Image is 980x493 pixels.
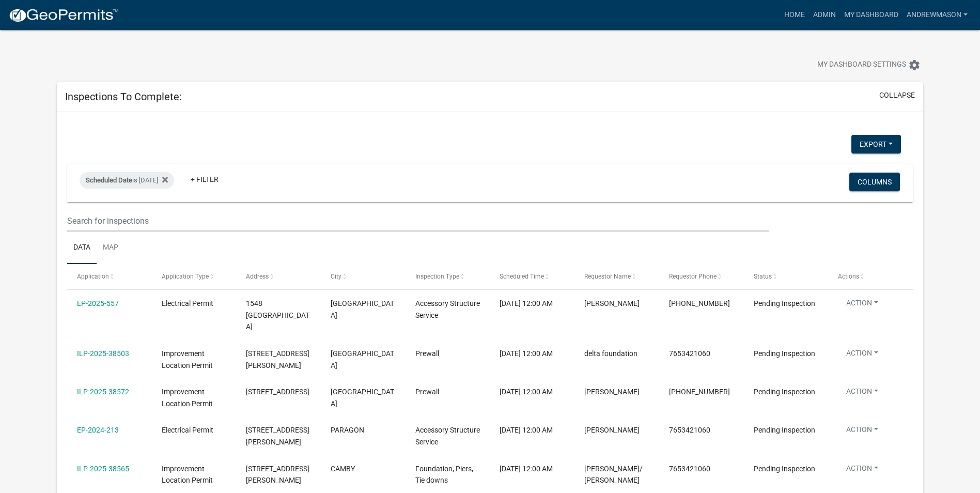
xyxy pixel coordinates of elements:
span: 7653421060 [669,465,710,473]
span: Scheduled Time [500,273,544,280]
span: 1548 INVERNESS FARMS RD [246,299,309,331]
span: Address [246,273,269,280]
a: Home [780,5,809,25]
a: AndrewMason [903,5,972,25]
span: 7653421060 [669,426,710,434]
span: Improvement Location Permit [162,388,213,408]
span: Requestor Name [584,273,631,280]
span: 317-373-1314 [669,299,730,307]
a: Map [97,232,125,265]
button: Columns [849,173,900,191]
span: Accessory Structure Service [415,426,480,446]
span: CAMBY [331,465,355,473]
button: Action [838,386,886,401]
span: MARTINSVILLE [331,299,394,319]
span: Prewall [415,349,439,358]
span: Improvement Location Permit [162,349,213,369]
a: ILP-2025-38503 [77,349,129,358]
span: Accessory Structure Service [415,299,480,319]
datatable-header-cell: Requestor Phone [659,264,744,289]
datatable-header-cell: City [321,264,406,289]
span: My Dashboard Settings [817,59,906,71]
span: MOORESVILLE [331,388,394,408]
button: Action [838,463,886,478]
span: Electrical Permit [162,426,213,434]
span: 7653421060 [669,349,710,358]
datatable-header-cell: Actions [828,264,913,289]
span: Improvement Location Permit [162,465,213,485]
span: PARAGON [331,426,364,434]
span: Foundation, Piers, Tie downs [415,465,473,485]
a: My Dashboard [840,5,903,25]
span: Electrical Permit [162,299,213,307]
datatable-header-cell: Requestor Name [574,264,659,289]
span: John [584,426,640,434]
h5: Inspections To Complete: [65,90,182,103]
span: Pending Inspection [754,465,815,473]
span: 09/16/2025, 12:00 AM [500,426,553,434]
button: Action [838,298,886,313]
span: Adam w/ Thompson [584,465,643,485]
a: + Filter [182,170,227,189]
span: Inspection Type [415,273,459,280]
span: City [331,273,341,280]
span: 317-430-8815 [669,388,730,396]
span: 6741 E SPRING LAKE RD [246,388,309,396]
span: Status [754,273,772,280]
a: ILP-2025-38565 [77,465,129,473]
span: Prewall [415,388,439,396]
i: settings [908,59,921,71]
span: Pending Inspection [754,299,815,307]
span: 09/16/2025, 12:00 AM [500,388,553,396]
button: Action [838,424,886,439]
span: delta foundation [584,349,637,358]
button: My Dashboard Settingssettings [809,55,929,75]
input: Search for inspections [67,210,769,232]
span: Antonio [584,388,640,396]
span: Pending Inspection [754,349,815,358]
span: Pending Inspection [754,388,815,396]
span: Scheduled Date [86,176,132,184]
div: is [DATE] [80,172,174,189]
a: EP-2024-213 [77,426,119,434]
datatable-header-cell: Status [743,264,828,289]
datatable-header-cell: Inspection Type [406,264,490,289]
button: Action [838,348,886,363]
a: Data [67,232,97,265]
datatable-header-cell: Address [236,264,321,289]
span: 13807 N KENNARD WAY [246,465,309,485]
span: Requestor Phone [669,273,717,280]
span: 09/16/2025, 12:00 AM [500,465,553,473]
span: 09/16/2025, 12:00 AM [500,349,553,358]
span: Patrick Koons [584,299,640,307]
span: 3100 N CALDWELL RD [246,426,309,446]
datatable-header-cell: Scheduled Time [490,264,574,289]
button: collapse [879,90,915,101]
button: Export [851,135,901,153]
span: 12831 N MCCRACKEN CREEK DR [246,349,309,369]
span: Actions [838,273,859,280]
span: MOORESVILLE [331,349,394,369]
datatable-header-cell: Application [67,264,152,289]
a: Admin [809,5,840,25]
span: 09/16/2025, 12:00 AM [500,299,553,307]
datatable-header-cell: Application Type [152,264,237,289]
span: Application Type [162,273,209,280]
span: Pending Inspection [754,426,815,434]
a: EP-2025-557 [77,299,119,307]
span: Application [77,273,109,280]
a: ILP-2025-38572 [77,388,129,396]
